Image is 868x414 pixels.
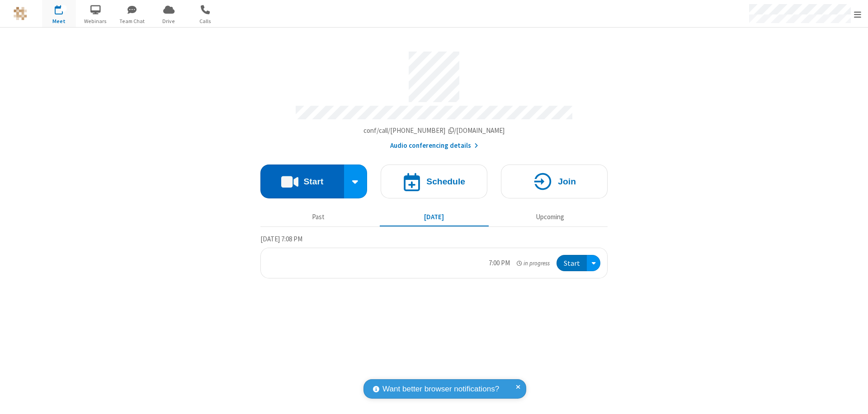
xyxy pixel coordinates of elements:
[260,235,302,243] span: [DATE] 7:08 PM
[390,141,478,151] button: Audio conferencing details
[260,45,608,151] section: Account details
[382,383,499,395] span: Want better browser notifications?
[14,7,27,20] img: QA Selenium DO NOT DELETE OR CHANGE
[260,165,344,198] button: Start
[79,17,113,25] span: Webinars
[61,5,67,12] div: 1
[501,165,608,198] button: Join
[344,165,368,198] div: Start conference options
[260,234,608,279] section: Today's Meetings
[558,177,576,186] h4: Join
[517,259,550,268] em: in progress
[380,208,489,226] button: [DATE]
[42,17,76,25] span: Meet
[587,255,600,272] div: Open menu
[115,17,149,25] span: Team Chat
[363,126,505,135] span: Copy my meeting room link
[495,208,604,226] button: Upcoming
[489,258,510,268] div: 7:00 PM
[557,255,587,272] button: Start
[303,177,323,186] h4: Start
[363,126,505,136] button: Copy my meeting room linkCopy my meeting room link
[426,177,465,186] h4: Schedule
[189,17,222,25] span: Calls
[152,17,186,25] span: Drive
[381,165,487,198] button: Schedule
[264,208,373,226] button: Past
